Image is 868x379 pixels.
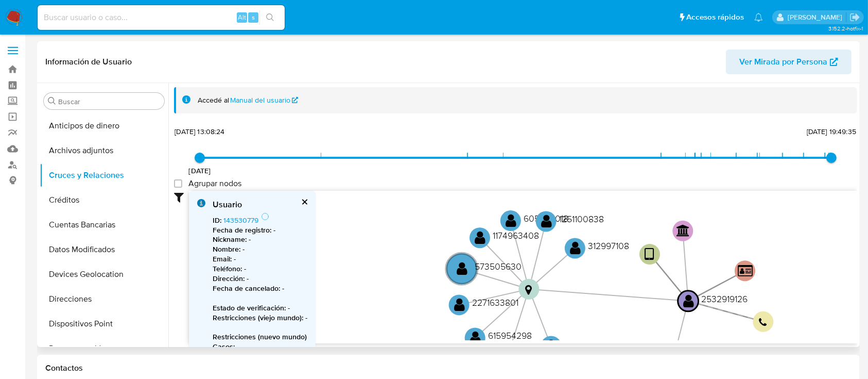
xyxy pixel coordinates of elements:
button: Archivos adjuntos [40,138,168,163]
b: Fecha de cancelado : [213,283,280,293]
text: 2118948814 [564,338,608,351]
b: Nickname : [213,234,247,244]
p: - [213,284,307,293]
button: Cuentas Bancarias [40,212,168,237]
b: Email : [213,254,232,264]
p: - [213,244,307,254]
b: ID : [213,215,221,225]
text:  [683,293,694,308]
span: Ver Mirada por Persona [739,50,827,74]
text: 2532919126 [701,292,748,305]
button: Devices Geolocation [40,262,168,287]
text:  [475,230,485,245]
text:  [738,264,753,277]
p: - [213,264,307,274]
b: Casos : [213,341,235,352]
p: - [213,235,307,244]
input: Buscar usuario o caso... [38,11,285,24]
button: Créditos [40,188,168,212]
button: search-icon [259,10,281,25]
div: Usuario [213,199,307,210]
a: Salir [849,12,860,23]
p: - [213,342,307,352]
p: valentina.fiuri@mercadolibre.com [788,12,846,22]
p: - [213,225,307,235]
text: 312997108 [588,240,629,253]
text:  [546,339,557,354]
p: - [213,274,307,284]
span: [DATE] 13:08:24 [175,126,224,137]
text:  [570,241,581,256]
b: Restricciones (nuevo mundo) [213,332,307,342]
text:  [526,284,532,295]
span: Agrupar nodos [188,178,241,189]
span: Accesos rápidos [686,12,744,23]
span: Accedé al [198,95,229,105]
button: Direcciones [40,287,168,311]
b: Dirección : [213,273,245,284]
button: Cruces y Relaciones [40,163,168,188]
text: 2271633801 [472,296,518,309]
text:  [645,247,655,262]
a: 143530779 [223,215,258,225]
b: Restricciones (viejo mundo) : [213,312,303,323]
button: Dispositivos Point [40,311,168,336]
button: Anticipos de dinero [40,113,168,138]
text:  [470,331,481,345]
p: - [213,254,307,264]
text: 573505630 [475,260,522,273]
h1: Información de Usuario [45,57,132,67]
input: Agrupar nodos [174,179,182,188]
button: Documentación [40,336,168,361]
text: 605669018 [524,212,568,225]
text:  [676,224,690,237]
b: Estado de verificación : [213,303,286,313]
button: Datos Modificados [40,237,168,262]
span: [DATE] [189,166,211,176]
p: - [213,313,307,323]
b: Fecha de registro : [213,225,271,235]
button: Buscar [48,97,56,105]
text: 615954298 [488,329,532,342]
h1: Contactos [45,363,852,373]
input: Buscar [58,97,160,106]
span: [DATE] 19:49:35 [807,126,856,137]
text:  [506,213,516,228]
a: Notificaciones [754,13,763,22]
span: s [252,12,255,22]
a: Manual del usuario [231,95,299,105]
button: cerrar [301,199,307,205]
button: Ver Mirada por Persona [726,50,852,74]
b: Teléfono : [213,263,242,274]
text:  [541,214,552,229]
text: 1174963408 [493,229,539,242]
span: Alt [238,12,246,22]
text:  [759,318,768,327]
p: - [213,303,307,313]
text: 1251100838 [559,213,604,226]
b: Nombre : [213,244,240,254]
text:  [454,298,465,312]
text:  [457,261,467,276]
